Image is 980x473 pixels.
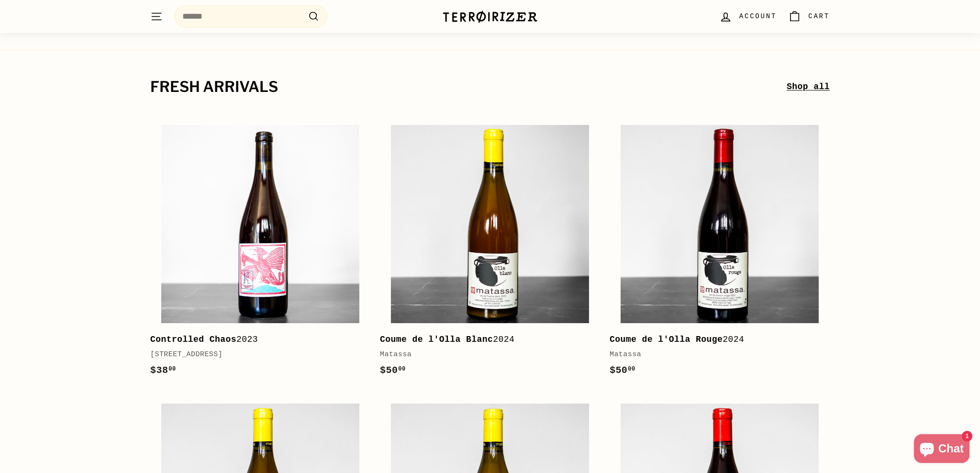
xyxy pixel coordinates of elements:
[628,366,635,372] sup: 00
[787,80,830,94] a: Shop all
[150,349,361,360] div: [STREET_ADDRESS]
[380,349,590,360] div: Matassa
[610,333,820,347] div: 2024
[150,79,787,95] h2: fresh arrivals
[168,366,176,372] sup: 00
[808,11,830,22] span: Cart
[610,114,830,388] a: Coume de l'Olla Rouge2024Matassa
[713,2,782,31] a: Account
[911,434,972,465] inbox-online-store-chat: Shopify online store chat
[610,349,820,360] div: Matassa
[150,365,176,376] span: $38
[150,114,370,388] a: Controlled Chaos2023[STREET_ADDRESS]
[380,335,493,344] b: Coume de l'Olla Blanc
[398,366,405,372] sup: 00
[380,114,600,388] a: Coume de l'Olla Blanc2024Matassa
[739,11,777,22] span: Account
[380,333,590,347] div: 2024
[150,335,236,344] b: Controlled Chaos
[610,365,635,376] span: $50
[380,365,406,376] span: $50
[610,335,723,344] b: Coume de l'Olla Rouge
[782,2,835,31] a: Cart
[150,333,361,347] div: 2023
